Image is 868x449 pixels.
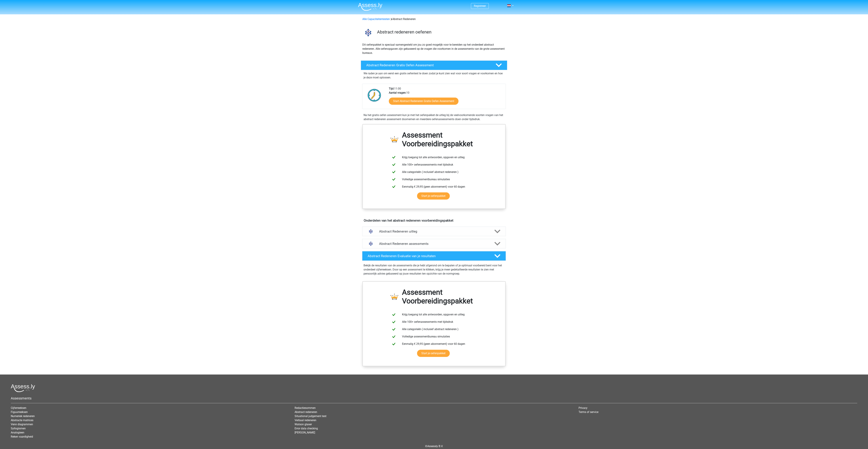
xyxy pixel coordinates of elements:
a: [PERSON_NAME] [295,431,315,434]
div: Na het gratis oefen assessment kun je met het oefenpakket de uitleg bij de veelvoorkomende soorte... [362,113,506,121]
b: Aantal vragen: [389,91,406,94]
a: Redactiesommen [295,406,316,410]
b: Tijd: [389,87,394,90]
img: Klok [366,87,383,104]
a: Alle Capaciteitentesten [362,17,390,21]
a: Venn diagrammen [11,423,33,426]
img: abstract redeneren [361,25,375,40]
div: Abstract Redeneren [361,17,507,21]
a: Analogieen [11,431,24,434]
h4: Abstract Redeneren Evaluatie van je resultaten [368,254,489,258]
a: Numeriek redeneren [11,414,35,418]
h4: Abstract Redeneren Gratis Oefen Assessment [366,63,490,67]
h4: Abstract Redeneren uitleg [379,229,489,233]
a: Registreer [474,4,486,8]
a: Verbaal redeneren [295,419,316,422]
h5: Assessments [11,396,857,400]
a: Terms of service [579,410,598,414]
img: abstract redeneren assessments [366,239,375,248]
p: Bekijk de resultaten van de assessments die je hebt afgerond om te bepalen of je optimaal voorber... [364,263,504,276]
a: Abstract redeneren [295,410,317,414]
a: Start je oefenpakket [417,350,450,357]
img: abstract redeneren uitleg [366,227,375,236]
h4: Onderdelen van het abstract redeneren voorbereidingspakket [364,219,504,222]
a: Syllogismen [11,427,26,430]
a: assessments Abstract Redeneren assessments [361,239,507,248]
h3: Abstract redeneren oefenen [377,29,504,35]
p: We raden je aan om eerst een gratis oefentest te doen zodat je kunt zien wat voor soort vragen er... [364,71,504,80]
a: Privacy [579,406,587,410]
a: Figuurreeksen [11,410,28,414]
a: Cijferreeksen [11,406,26,410]
a: uitleg Abstract Redeneren uitleg [361,227,507,236]
a: Abstracte matrices [11,419,33,422]
div: 11:00 10 [386,87,506,109]
img: Assessly logo [11,384,35,392]
a: Start Abstract Redeneren Gratis Oefen Assessment [389,98,458,105]
a: Assessly B.V. [427,445,443,448]
h4: Abstract Redeneren assessments [379,242,489,246]
p: Dit oefenpakket is speciaal samengesteld om jou zo goed mogelijk voor te bereiden op het onderdee... [362,43,506,55]
a: Abstract Redeneren Evaluatie van je resultaten [361,251,507,261]
a: Situational judgement test [295,414,326,418]
a: Start je oefenpakket [417,192,450,200]
a: Error data checking [295,427,318,430]
a: Watson glaser [295,423,312,426]
img: Assessly [358,3,382,11]
a: Abstract Redeneren Gratis Oefen Assessment [359,60,509,70]
a: Reken vaardigheid [11,435,33,438]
